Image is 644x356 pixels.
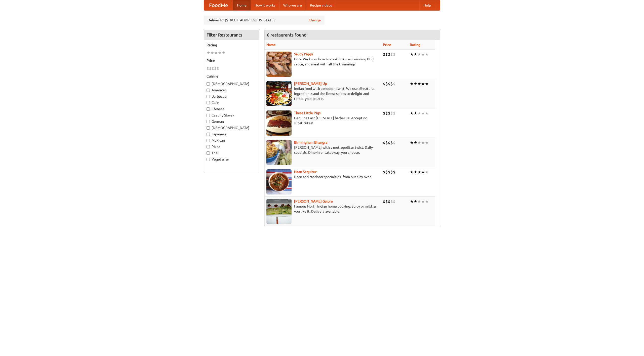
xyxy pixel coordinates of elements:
[388,199,390,204] li: $
[390,110,393,116] li: $
[207,81,256,86] label: [DEMOGRAPHIC_DATA]
[207,107,210,111] input: Chinese
[410,199,414,204] li: ★
[209,66,212,71] li: $
[266,145,379,155] p: [PERSON_NAME] with a metropolitan twist. Daily specials. Dine-in or takeaway, you choose.
[207,125,256,130] label: [DEMOGRAPHIC_DATA]
[207,113,256,118] label: Czech / Slovak
[207,138,256,143] label: Mexican
[266,169,292,194] img: naansequitur.jpg
[383,169,385,175] li: $
[207,120,210,123] input: German
[267,32,308,37] ng-pluralize: 6 restaurants found!
[233,0,251,10] a: Home
[266,140,292,165] img: bhangra.jpg
[207,150,256,155] label: Thai
[425,110,429,116] li: ★
[207,144,256,149] label: Pizza
[383,140,385,145] li: $
[410,140,414,145] li: ★
[390,52,393,57] li: $
[266,57,379,67] p: Pork. We know how to cook it. Award-winning BBQ sauce, and meat with all the trimmings.
[218,50,222,56] li: ★
[425,199,429,204] li: ★
[425,52,429,57] li: ★
[207,58,256,63] h5: Price
[383,81,385,87] li: $
[393,81,395,87] li: $
[294,199,333,203] a: [PERSON_NAME] Galore
[393,110,395,116] li: $
[207,50,210,56] li: ★
[207,151,210,155] input: Thai
[393,199,395,204] li: $
[294,140,327,144] a: Birmingham Bhangra
[421,81,425,87] li: ★
[207,133,210,136] input: Japanese
[421,110,425,116] li: ★
[207,82,210,86] input: [DEMOGRAPHIC_DATA]
[414,140,417,145] li: ★
[417,169,421,175] li: ★
[251,0,279,10] a: How it works
[207,95,210,98] input: Barbecue
[417,52,421,57] li: ★
[390,81,393,87] li: $
[294,82,327,86] a: [PERSON_NAME] Up
[393,52,395,57] li: $
[266,86,379,101] p: Indian food with a modern twist. We use all-natural ingredients and the finest spices to delight ...
[414,199,417,204] li: ★
[410,169,414,175] li: ★
[212,66,214,71] li: $
[207,158,210,161] input: Vegetarian
[414,110,417,116] li: ★
[414,52,417,57] li: ★
[390,199,393,204] li: $
[421,140,425,145] li: ★
[388,169,390,175] li: $
[385,110,388,116] li: $
[217,66,219,71] li: $
[410,81,414,87] li: ★
[207,145,210,148] input: Pizza
[417,81,421,87] li: ★
[207,106,256,111] label: Chinese
[417,140,421,145] li: ★
[385,169,388,175] li: $
[266,204,379,214] p: Famous North Indian home cooking. Spicy or mild, as you like it. Delivery available.
[266,110,292,136] img: littlepigs.jpg
[309,18,321,23] a: Change
[210,50,214,56] li: ★
[294,52,313,56] a: Saucy Piggy
[410,52,414,57] li: ★
[266,199,292,224] img: currygalore.jpg
[207,126,210,130] input: [DEMOGRAPHIC_DATA]
[294,111,320,115] a: Three Little Pigs
[388,52,390,57] li: $
[425,140,429,145] li: ★
[207,89,210,92] input: American
[388,140,390,145] li: $
[417,199,421,204] li: ★
[222,50,225,56] li: ★
[414,81,417,87] li: ★
[214,50,218,56] li: ★
[385,81,388,87] li: $
[279,0,306,10] a: Who we are
[421,52,425,57] li: ★
[207,139,210,142] input: Mexican
[383,199,385,204] li: $
[410,43,420,47] a: Rating
[214,66,217,71] li: $
[425,81,429,87] li: ★
[385,140,388,145] li: $
[207,74,256,79] h5: Cuisine
[207,119,256,124] label: German
[207,114,210,117] input: Czech / Slovak
[207,66,209,71] li: $
[266,43,276,47] a: Name
[383,52,385,57] li: $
